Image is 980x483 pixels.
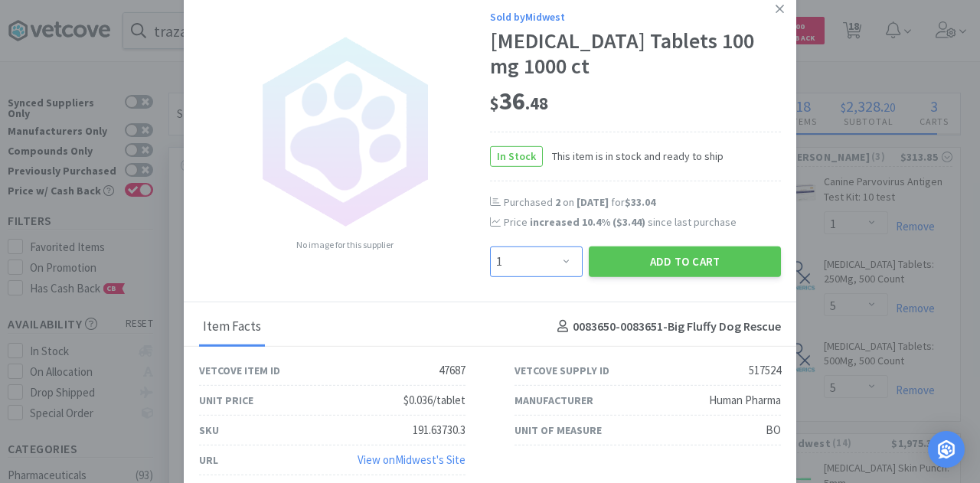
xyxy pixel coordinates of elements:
button: Add to Cart [589,246,781,276]
span: 2 [555,195,560,209]
div: Purchased on for [504,195,781,210]
div: Unit of Measure [514,421,602,438]
div: Unit Price [199,391,253,408]
img: no_image.png [245,32,444,231]
div: [MEDICAL_DATA] Tablets 100 mg 1000 ct [490,28,781,80]
h4: 0083650-0083651 - Big Fluffy Dog Rescue [551,317,781,337]
div: Open Intercom Messenger [928,431,965,468]
div: Vetcove Supply ID [514,361,609,378]
a: View onMidwest's Site [358,452,465,467]
span: $3.44 [616,215,642,229]
span: 36 [490,86,548,116]
div: Human Pharma [709,391,781,410]
div: Manufacturer [514,391,593,408]
span: increased 10.4 % ( ) [530,215,645,229]
div: Item Facts [199,308,265,346]
div: 191.63730.3 [413,421,465,439]
div: Price since last purchase [504,214,781,230]
div: URL [199,451,218,468]
div: $0.036/tablet [403,391,465,410]
div: Vetcove Item ID [199,361,280,378]
span: This item is in stock and ready to ship [543,148,724,165]
span: [DATE] [577,195,609,209]
div: 517524 [749,361,781,380]
span: $33.04 [625,195,655,209]
span: No image for this supplier [296,237,394,252]
div: BO [766,421,781,439]
span: . 48 [525,93,548,114]
span: $ [490,93,499,114]
div: 47687 [439,361,465,380]
div: SKU [199,421,219,438]
div: Sold by Midwest [490,8,781,24]
span: In Stock [491,147,542,166]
